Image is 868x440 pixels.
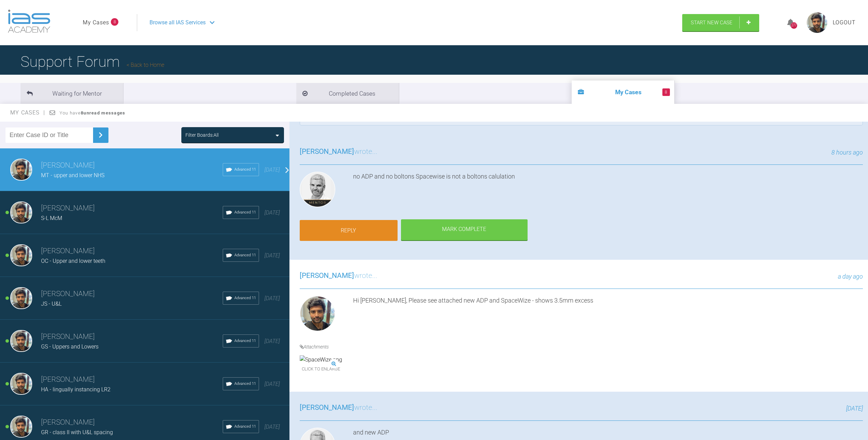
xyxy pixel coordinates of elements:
[300,296,335,331] img: Shravan Tewary
[234,424,256,430] span: Advanced 11
[831,149,863,156] span: 8 hours ago
[10,109,46,116] span: My Cases
[353,296,863,334] div: Hi [PERSON_NAME], Please see attached new ADP and SpaceWize - shows 3.5mm excess
[10,416,32,438] img: Shravan Tewary
[682,14,759,31] a: Start New Case
[234,209,256,216] span: Advanced 11
[5,127,93,143] input: Enter Case ID or Title
[41,215,62,221] span: S-L McM
[81,110,125,115] strong: 8 unread messages
[41,172,104,179] span: MT - upper and lower NHS
[83,18,109,27] a: My Cases
[41,417,223,428] h3: [PERSON_NAME]
[234,252,256,258] span: Advanced 11
[807,12,827,33] img: profile.png
[691,20,733,26] span: Start New Case
[296,83,399,104] li: Completed Cases
[401,219,528,241] div: Mark Complete
[95,130,106,140] img: chevronRight.28bd32b0.svg
[264,338,280,344] span: [DATE]
[111,18,118,26] span: 8
[41,203,223,214] h3: [PERSON_NAME]
[791,22,797,29] div: 277
[10,287,32,309] img: Shravan Tewary
[300,343,863,351] h4: Attachments
[10,330,32,352] img: Shravan Tewary
[264,381,280,387] span: [DATE]
[264,167,280,173] span: [DATE]
[300,271,354,280] span: [PERSON_NAME]
[572,81,674,104] li: My Cases
[353,172,863,210] div: no ADP and no boltons Spacewise is not a boltons calulation
[41,258,105,264] span: OC - Upper and lower teeth
[300,403,354,412] span: [PERSON_NAME]
[41,160,223,171] h3: [PERSON_NAME]
[8,10,50,33] img: logo-light.3e3ef733.png
[41,301,62,307] span: JS - U&L
[60,110,126,115] span: You have
[300,364,342,375] span: Click to enlarge
[833,18,856,27] a: Logout
[300,172,335,207] img: Ross Hobson
[264,295,280,302] span: [DATE]
[41,386,111,393] span: HA - lingually instancing LR2
[185,131,219,139] div: Filter Boards: All
[264,252,280,259] span: [DATE]
[41,331,223,343] h3: [PERSON_NAME]
[234,167,256,173] span: Advanced 11
[234,381,256,387] span: Advanced 11
[838,273,863,280] span: a day ago
[234,338,256,344] span: Advanced 11
[662,88,670,96] span: 8
[264,209,280,216] span: [DATE]
[150,18,206,27] span: Browse all IAS Services
[234,295,256,301] span: Advanced 11
[21,50,164,74] h1: Support Forum
[10,159,32,181] img: Shravan Tewary
[300,270,377,282] h3: wrote...
[10,244,32,266] img: Shravan Tewary
[127,62,164,68] a: Back to Home
[300,402,377,414] h3: wrote...
[300,147,354,156] span: [PERSON_NAME]
[10,201,32,223] img: Shravan Tewary
[41,245,223,257] h3: [PERSON_NAME]
[41,374,223,386] h3: [PERSON_NAME]
[300,146,377,158] h3: wrote...
[41,288,223,300] h3: [PERSON_NAME]
[21,83,123,104] li: Waiting for Mentor
[300,355,342,364] img: SpaceWize.png
[846,405,863,412] span: [DATE]
[264,424,280,430] span: [DATE]
[10,373,32,395] img: Shravan Tewary
[41,343,99,350] span: GS - Uppers and Lowers
[300,220,398,241] a: Reply
[41,429,113,436] span: GR - class II with U&L spacing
